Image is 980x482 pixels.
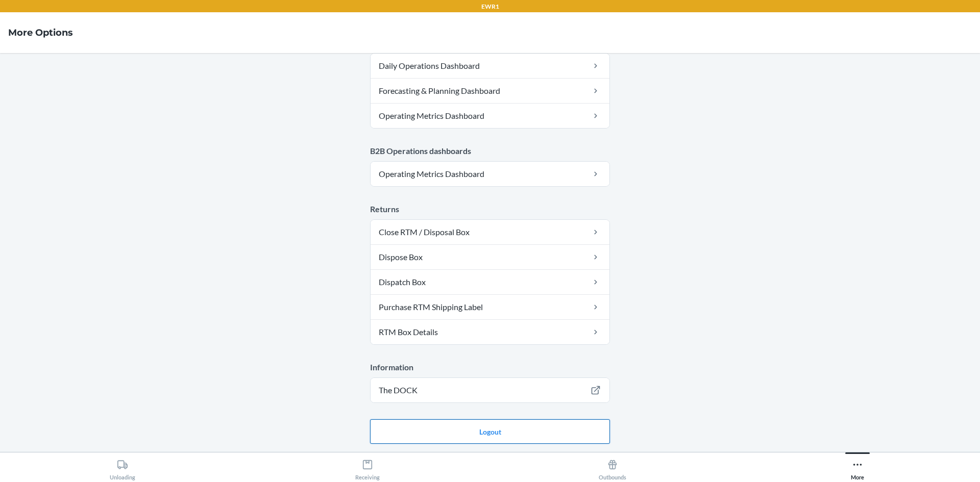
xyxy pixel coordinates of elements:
a: Operating Metrics Dashboard [371,104,609,128]
button: Logout [370,419,610,444]
p: Returns [370,203,610,215]
button: Outbounds [490,452,735,480]
a: Operating Metrics Dashboard [371,162,609,186]
button: More [735,452,980,480]
a: Close RTM / Disposal Box [371,220,609,244]
a: Dispatch Box [371,270,609,294]
div: Receiving [355,455,380,480]
p: Information [370,361,610,373]
button: Receiving [245,452,490,480]
div: More [851,455,864,480]
p: B2B Operations dashboards [370,145,610,157]
a: The DOCK [371,378,609,402]
p: EWR1 [481,2,499,11]
div: Outbounds [599,455,626,480]
a: Purchase RTM Shipping Label [371,295,609,319]
h4: More Options [8,26,73,39]
a: Dispose Box [371,245,609,269]
div: Unloading [110,455,135,480]
a: Daily Operations Dashboard [371,54,609,78]
a: RTM Box Details [371,320,609,344]
a: Forecasting & Planning Dashboard [371,79,609,103]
